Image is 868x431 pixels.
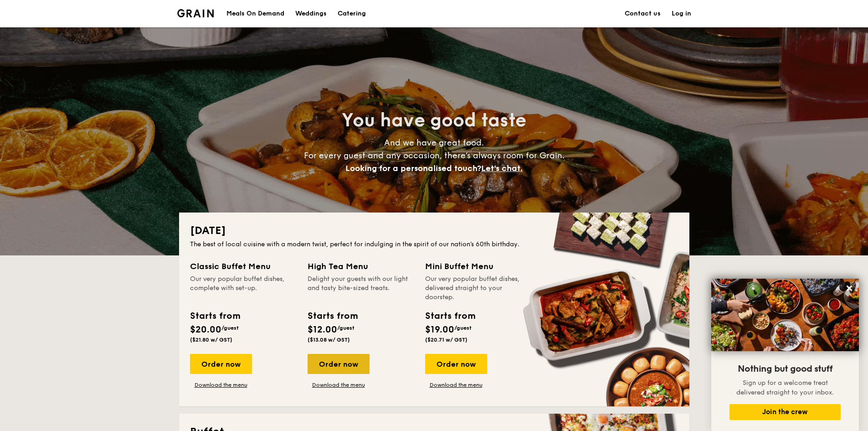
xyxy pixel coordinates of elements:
span: $19.00 [425,324,454,335]
img: DSC07876-Edit02-Large.jpeg [711,279,859,351]
span: $20.00 [190,324,221,335]
span: Nothing but good stuff [738,363,832,374]
a: Logotype [177,9,214,17]
span: ($21.80 w/ GST) [190,337,232,343]
div: The best of local cuisine with a modern twist, perfect for indulging in the spirit of our nation’... [190,240,678,249]
div: Order now [425,354,487,374]
span: Sign up for a welcome treat delivered straight to your inbox. [736,379,834,396]
span: $12.00 [308,324,337,335]
button: Close [842,281,857,296]
div: Starts from [190,309,240,323]
img: Grain [177,9,214,17]
div: Starts from [425,309,475,323]
div: High Tea Menu [308,260,414,273]
span: ($20.71 w/ GST) [425,337,467,343]
div: Order now [190,354,252,374]
button: Join the crew [729,404,841,420]
a: Download the menu [308,381,370,389]
span: You have good taste [342,109,526,131]
h2: [DATE] [190,223,678,238]
span: /guest [221,325,239,331]
span: Looking for a personalised touch? [345,163,481,173]
span: ($13.08 w/ GST) [308,337,350,343]
span: And we have great food. For every guest and any occasion, there’s always room for Grain. [304,138,565,173]
a: Download the menu [190,381,252,389]
span: /guest [454,325,472,331]
a: Download the menu [425,381,487,389]
div: Starts from [308,309,357,323]
div: Our very popular buffet dishes, complete with set-up. [190,275,297,302]
div: Delight your guests with our light and tasty bite-sized treats. [308,275,414,302]
div: Mini Buffet Menu [425,260,532,273]
span: /guest [337,325,354,331]
div: Our very popular buffet dishes, delivered straight to your doorstep. [425,275,532,302]
div: Order now [308,354,370,374]
div: Classic Buffet Menu [190,260,297,273]
span: Let's chat. [481,163,523,173]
